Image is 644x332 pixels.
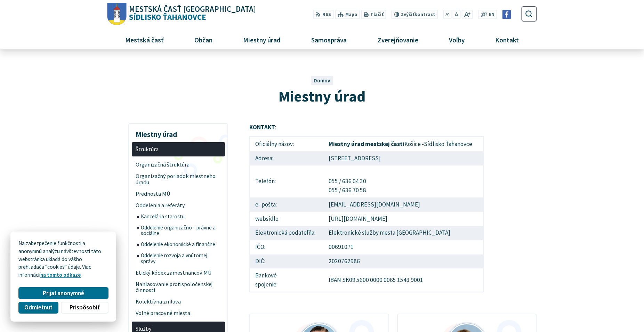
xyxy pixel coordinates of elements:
[443,10,451,19] button: Zmenšiť veľkosť písma
[250,254,323,269] td: DIČ:
[132,188,225,200] a: Prednosta MÚ
[132,308,225,319] a: Voľné pracovné miesta
[249,123,275,131] strong: KONTAKT
[136,267,221,278] span: Etický kódex zamestnancov MÚ
[436,30,477,49] a: Voľby
[231,30,293,49] a: Miestny úrad
[329,229,450,236] a: Elektronické služby mesta [GEOGRAPHIC_DATA]
[24,304,52,311] span: Odmietnuť
[40,272,81,278] a: na tomto odkaze
[397,276,423,284] a: 1543 9001
[18,287,108,299] button: Prijať anonymné
[329,257,360,265] a: 2020762986
[489,11,494,18] span: EN
[141,222,221,239] span: Oddelenie organizačno – právne a sociálne
[365,30,431,49] a: Zverejňovanie
[132,267,225,278] a: Etický kódex zamestnancov MÚ
[250,226,323,240] td: Elektronická podateľňa:
[136,200,221,211] span: Oddelenia a referáty
[502,10,511,19] img: Prejsť na Facebook stránku
[323,137,484,151] td: Košice -Sídlisko Ťahanovce
[192,30,215,49] span: Občan
[182,30,225,49] a: Občan
[349,276,396,284] a: 09 5600 0000 0065
[492,30,521,49] span: Kontakt
[279,87,365,106] span: Miestny úrad
[250,151,323,165] td: Adresa:
[250,197,323,212] td: e- pošta:
[132,159,225,170] a: Organizačná štruktúra
[314,77,330,84] a: Domov
[132,200,225,211] a: Oddelenia a referáty
[329,243,354,251] a: 00691071
[323,197,484,212] td: [EMAIL_ADDRESS][DOMAIN_NAME]
[250,240,323,254] td: IČO:
[136,308,221,319] span: Voľné pracovné miesta
[137,211,225,222] a: Kancelária starostu
[141,239,221,250] span: Oddelenie ekonomické a finančné
[392,10,438,19] button: Zvýšiťkontrast
[137,222,225,239] a: Oddelenie organizačno – právne a sociálne
[323,151,484,165] td: [STREET_ADDRESS]
[132,142,225,156] a: Štruktúra
[329,140,404,148] strong: Miestny úrad mestskej časti
[132,125,225,140] h3: Miestny úrad
[137,239,225,250] a: Oddelenie ekonomické a finančné
[462,10,473,19] button: Zväčšiť veľkosť písma
[370,12,384,17] span: Tlačiť
[132,170,225,188] a: Organizačný poriadok miestneho úradu
[132,296,225,308] a: Kolektívna zmluva
[136,144,221,155] span: Štruktúra
[132,278,225,296] a: Nahlasovanie protispoločenskej činnosti
[487,11,496,18] a: EN
[250,268,323,292] td: Bankové spojenie:
[18,302,58,314] button: Odmietnuť
[136,278,221,296] span: Nahlasovanie protispoločenskej činnosti
[141,250,221,267] span: Oddelenie rozvoja a vnútornej správy
[250,165,323,197] td: Telefón:
[313,10,333,19] a: RSS
[137,250,225,267] a: Oddelenie rozvoja a vnútornej správy
[482,30,531,49] a: Kontakt
[61,302,108,314] button: Prispôsobiť
[345,11,357,18] span: Mapa
[70,304,99,311] span: Prispôsobiť
[136,170,221,188] span: Organizačný poriadok miestneho úradu
[18,240,108,279] p: Na zabezpečenie funkčnosti a anonymnú analýzu návštevnosti táto webstránka ukladá do vášho prehli...
[129,5,256,13] span: Mestská časť [GEOGRAPHIC_DATA]
[250,137,323,151] td: Oficiálny názov:
[329,177,366,185] a: 055 / 636 04 30
[335,10,360,19] a: Mapa
[113,30,177,49] a: Mestská časť
[446,30,467,49] span: Voľby
[241,30,283,49] span: Miestny úrad
[136,159,221,170] span: Organizačná štruktúra
[361,10,386,19] button: Tlačiť
[107,3,126,25] img: Prejsť na domovskú stránku
[323,212,484,226] td: [URL][DOMAIN_NAME]
[323,268,484,292] td: IBAN SK
[375,30,421,49] span: Zverejňovanie
[453,10,460,19] button: Nastaviť pôvodnú veľkosť písma
[126,5,256,21] span: Sídlisko Ťahanovce
[123,30,167,49] span: Mestská časť
[250,212,323,226] td: websídlo:
[309,30,349,49] span: Samospráva
[401,12,435,17] span: kontrast
[401,11,414,17] span: Zvýšiť
[322,11,331,18] span: RSS
[249,123,484,132] p: :
[107,3,256,25] a: Logo Sídlisko Ťahanovce, prejsť na domovskú stránku.
[136,188,221,200] span: Prednosta MÚ
[136,296,221,308] span: Kolektívna zmluva
[299,30,360,49] a: Samospráva
[43,290,84,297] span: Prijať anonymné
[141,211,221,222] span: Kancelária starostu
[329,186,366,194] a: 055 / 636 70 58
